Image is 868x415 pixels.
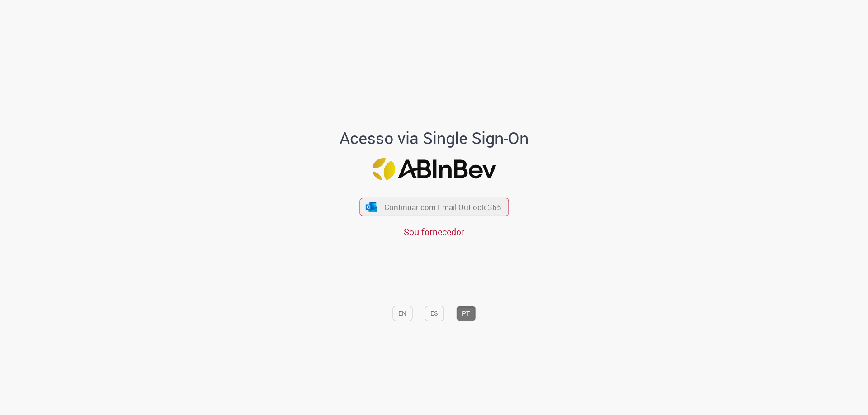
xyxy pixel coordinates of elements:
img: Logo ABInBev [372,158,496,180]
a: Sou fornecedor [404,226,464,238]
span: Continuar com Email Outlook 365 [384,202,501,212]
h1: Acesso via Single Sign-On [309,129,560,147]
button: EN [392,306,412,321]
button: ícone Azure/Microsoft 360 Continuar com Email Outlook 365 [359,198,509,216]
button: PT [456,306,476,321]
button: ES [425,306,444,321]
img: ícone Azure/Microsoft 360 [365,202,378,212]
